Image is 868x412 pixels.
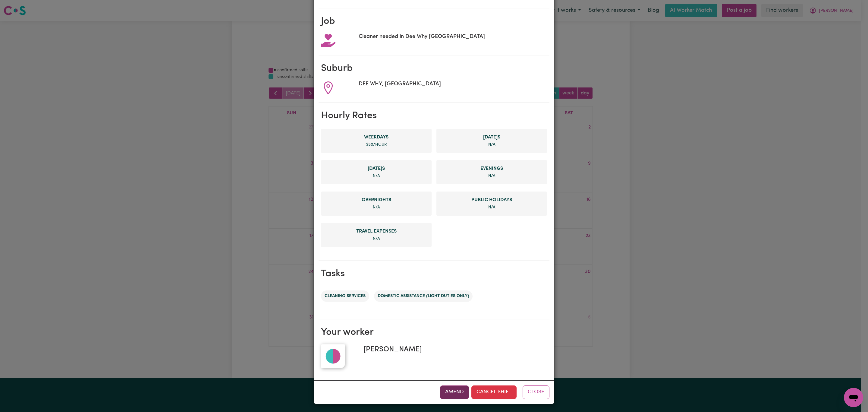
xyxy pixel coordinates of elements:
span: not specified [488,205,495,209]
h2: Tasks [321,268,547,280]
h2: Job [321,16,547,27]
span: not specified [373,205,380,209]
li: Domestic assistance (light duties only) [374,290,473,302]
span: Sunday rate [326,165,427,172]
span: [PERSON_NAME] [359,344,422,355]
span: Cleaner needed in Dee Why [GEOGRAPHIC_DATA] [359,34,485,40]
button: Close [523,385,549,399]
li: Cleaning services [321,290,369,302]
iframe: Button to launch messaging window, conversation in progress [844,388,863,407]
h2: Hourly Rates [321,110,547,122]
span: Weekday rate [326,134,427,141]
span: not specified [373,237,380,241]
button: Cancel Shift [471,385,517,399]
span: $ 50 /hour [366,143,387,147]
span: Evening rate [441,165,542,172]
h2: Your worker [321,327,547,338]
span: Saturday rate [441,134,542,141]
img: default_profile_pic.99ad5853.jpg [321,344,345,368]
span: not specified [373,174,380,178]
span: not specified [488,143,495,147]
span: not specified [488,174,495,178]
span: Public Holiday rate [441,196,542,204]
h2: Suburb [321,63,547,74]
span: DEE WHY, [GEOGRAPHIC_DATA] [359,81,441,88]
span: Overnight rate [326,196,427,204]
span: Travel Expense rate [326,228,427,235]
button: Amend shift [440,385,469,399]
